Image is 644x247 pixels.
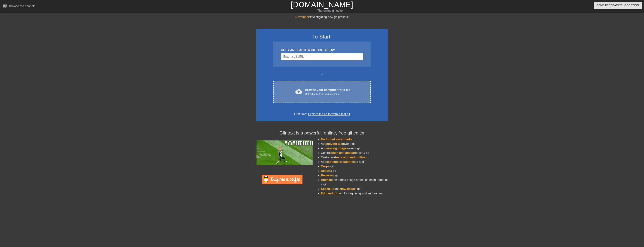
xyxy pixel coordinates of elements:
span: Send Feedback/Suggestion [597,3,639,8]
span: Animate [321,178,333,181]
span: Reverse [321,174,333,177]
li: a gif's beginning and end frames [321,191,388,196]
a: [DOMAIN_NAME] [291,0,353,9]
li: a gif [321,169,388,173]
li: Control over a gif [321,151,388,155]
div: Upload a file from your computer [305,92,350,96]
li: Add to a gif [321,160,388,164]
div: or [266,72,378,76]
span: menu_book [3,4,8,8]
span: text color and outline [335,156,366,159]
span: Resize [321,169,330,172]
span: November: [295,15,310,19]
span: No forced watermarks [321,138,352,141]
li: Add over a gif [321,146,388,151]
img: football_small.gif [256,140,313,165]
h3: To Start: [261,34,383,40]
div: The online gif editor [217,8,445,13]
li: a gif [321,164,388,169]
li: the added image or text on each frame of a gif [321,178,388,187]
a: Browse the tutorials! [3,4,36,9]
li: and a gif [321,187,388,191]
a: Explore the editor with a test gif [308,113,350,116]
span: captions or subtitles [326,160,356,163]
li: a gif [321,173,388,178]
span: Edit and trim [321,192,339,195]
span: cloud_upload [295,88,302,95]
button: Send Feedback/Suggestion [594,2,642,9]
span: slow down [339,187,355,190]
li: Customize [321,155,388,160]
input: Username [281,53,363,60]
span: Crop [321,165,328,168]
li: Add over a gif [321,142,388,146]
div: Browse the tutorials! [9,5,36,8]
span: when text appears [331,151,357,154]
div: First time? [261,112,383,116]
h4: Gifntext is a powerful, online, free gif editor [256,130,388,136]
div: COPY AND PASTE A GIF URL BELOW [281,48,363,52]
img: Buy Me A Coffee [262,175,302,184]
div: Browse your computer for a file [305,88,350,96]
span: moving images [326,147,348,150]
span: moving text [326,142,343,145]
span: Speed up [321,187,334,190]
div: Investigating new gif presets! [256,15,388,19]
